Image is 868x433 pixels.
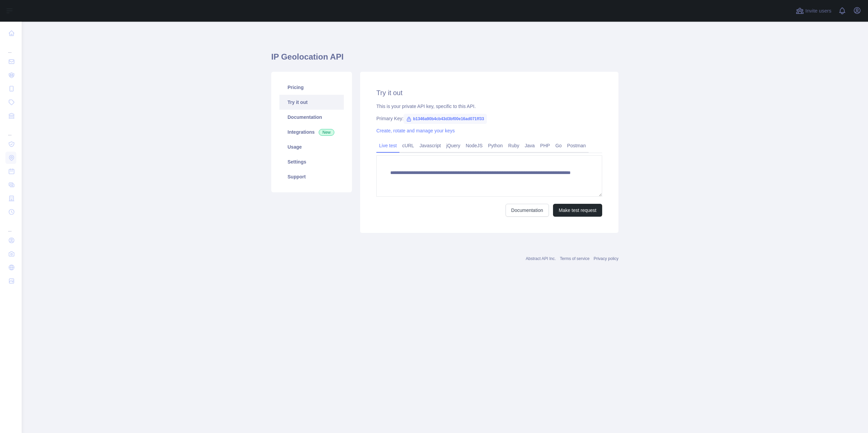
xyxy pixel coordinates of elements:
[376,140,399,151] a: Live test
[279,125,344,139] a: Integrations New
[271,51,618,68] h1: IP Geolocation API
[417,140,443,151] a: Javascript
[560,256,589,261] a: Terms of service
[565,140,589,151] a: Postman
[5,41,16,54] div: ...
[319,129,334,136] span: New
[279,110,344,125] a: Documentation
[485,140,506,151] a: Python
[5,219,16,233] div: ...
[443,140,463,151] a: jQuery
[376,128,455,133] a: Create, rotate and manage your keys
[506,140,522,151] a: Ruby
[279,154,344,169] a: Settings
[463,140,485,151] a: NodeJS
[399,140,417,151] a: cURL
[403,114,487,124] span: b1346a90b4cb43d3bf00e16ad071ff33
[526,256,556,261] a: Abstract API Inc.
[279,169,344,184] a: Support
[376,115,602,122] div: Primary Key:
[506,204,549,217] a: Documentation
[279,95,344,110] a: Try it out
[5,123,16,137] div: ...
[522,140,538,151] a: Java
[376,103,602,110] div: This is your private API key, specific to this API.
[537,140,553,151] a: PHP
[376,88,602,98] h2: Try it out
[553,204,602,217] button: Make test request
[279,139,344,154] a: Usage
[805,7,831,15] span: Invite users
[279,80,344,95] a: Pricing
[594,256,618,261] a: Privacy policy
[553,140,565,151] a: Go
[794,5,833,16] button: Invite users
